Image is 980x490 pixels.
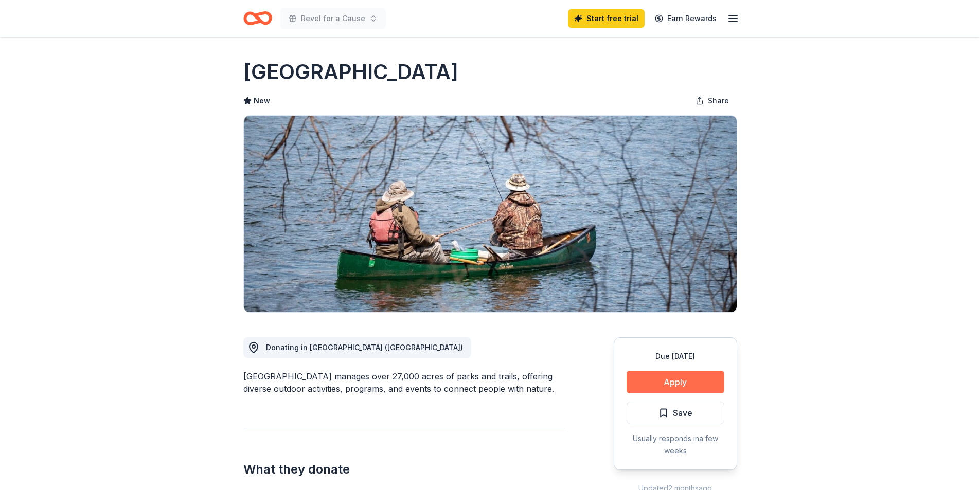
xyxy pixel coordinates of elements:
[243,6,272,30] a: Home
[254,95,270,107] span: New
[627,371,724,393] button: Apply
[708,95,729,107] span: Share
[627,432,724,457] div: Usually responds in a few weeks
[244,116,737,312] img: Image for Three Rivers Park District
[301,12,365,25] span: Revel for a Cause
[649,9,723,28] a: Earn Rewards
[243,370,564,395] div: [GEOGRAPHIC_DATA] manages over 27,000 acres of parks and trails, offering diverse outdoor activit...
[243,58,458,86] h1: [GEOGRAPHIC_DATA]
[266,343,463,352] span: Donating in [GEOGRAPHIC_DATA] ([GEOGRAPHIC_DATA])
[673,406,692,420] span: Save
[280,8,386,29] button: Revel for a Cause
[568,9,645,28] a: Start free trial
[627,350,724,362] div: Due [DATE]
[687,90,737,111] button: Share
[627,402,724,424] button: Save
[243,461,564,478] h2: What they donate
